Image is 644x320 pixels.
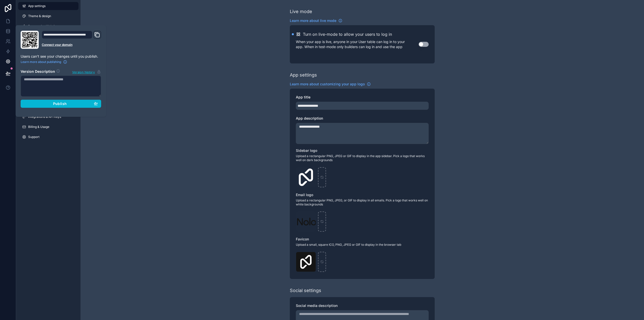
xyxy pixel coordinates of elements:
span: Upload a small, square ICO, PNG, JPEG or GIF to display in the browser tab [296,243,429,247]
a: App settings [18,2,78,10]
span: Version history [72,69,95,74]
span: Publish [53,101,67,106]
span: Support [28,135,39,139]
span: Upload a rectangular PNG, JPEG, or GIF to display in all emails. Pick a logo that works well on w... [296,198,429,206]
button: Publish [21,100,101,108]
span: App title [296,95,310,99]
span: App settings [28,4,46,8]
span: Progressive Web App [28,24,59,28]
p: Users can't see your changes until you publish. [21,54,101,59]
span: Upload a rectangular PNG, JPEG or GIF to display in the app sidebar. Pick a logo that works well ... [296,154,429,162]
a: Progressive Web App [18,22,78,30]
span: Favicon [296,237,309,241]
span: Theme & design [28,14,51,18]
a: Theme & design [18,12,78,20]
a: Billing & Usage [18,123,78,131]
span: Email logo [296,193,313,197]
span: Learn more about customizing your app logo [290,82,365,87]
span: Sidebar logo [296,148,317,153]
a: Learn more about publishing [21,60,67,64]
span: Learn more about publishing [21,60,61,64]
h2: Turn on live-mode to allow your users to log in [303,31,392,37]
div: Live mode [290,8,312,15]
p: When your app is live, anyone in your User table can log in to your app. When in test-mode only b... [296,39,419,49]
a: Learn more about live mode [290,18,342,23]
h2: Version Description [21,69,55,75]
a: Learn more about customizing your app logo [290,82,371,87]
div: Social settings [290,287,321,294]
div: Domain and Custom Link [42,31,101,49]
div: App settings [290,72,317,79]
span: Billing & Usage [28,125,49,129]
a: Support [18,133,78,141]
span: Integrations & API Keys [28,115,61,119]
button: Version history [72,69,101,75]
span: Learn more about live mode [290,18,336,23]
a: Integrations & API Keys [18,113,78,121]
span: App description [296,116,323,120]
a: Connect your domain [42,43,101,47]
span: Social media description [296,303,338,308]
